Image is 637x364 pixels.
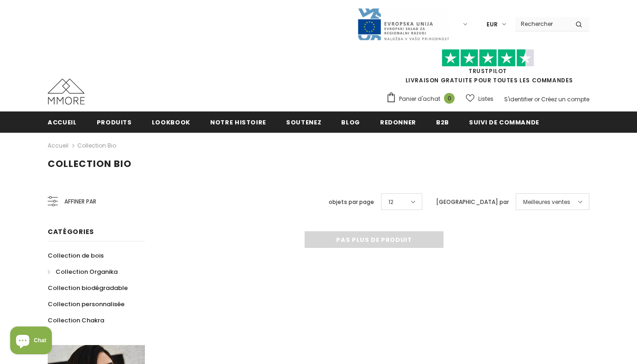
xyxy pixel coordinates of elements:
[466,91,493,107] a: Listes
[388,197,393,207] span: 12
[487,20,498,29] span: EUR
[48,316,104,325] span: Collection Chakra
[442,49,534,67] img: Faites confiance aux étoiles pilotes
[97,118,132,127] span: Produits
[380,118,416,127] span: Redonner
[56,267,118,276] span: Collection Organika
[541,95,589,103] a: Créez un compte
[210,111,266,132] a: Notre histoire
[534,95,540,103] span: or
[357,7,450,41] img: Javni Razpis
[48,227,94,236] span: Catégories
[48,251,104,260] span: Collection de bois
[357,20,450,28] a: Javni Razpis
[48,118,77,127] span: Accueil
[436,111,449,132] a: B2B
[341,118,360,127] span: Blog
[469,111,539,132] a: Suivi de commande
[515,17,568,31] input: Search Site
[97,111,132,132] a: Produits
[48,300,125,308] span: Collection personnalisée
[329,197,374,207] label: objets par page
[48,247,104,264] a: Collection de bois
[436,118,449,127] span: B2B
[7,327,55,357] inbox-online-store-chat: Shopify online store chat
[386,53,589,84] span: LIVRAISON GRATUITE POUR TOUTES LES COMMANDES
[399,94,440,104] span: Panier d'achat
[77,142,116,149] a: Collection Bio
[436,197,509,207] label: [GEOGRAPHIC_DATA] par
[286,111,321,132] a: soutenez
[469,118,539,127] span: Suivi de commande
[444,93,455,104] span: 0
[48,296,125,312] a: Collection personnalisée
[48,79,85,105] img: Cas MMORE
[341,111,360,132] a: Blog
[48,111,77,132] a: Accueil
[286,118,321,127] span: soutenez
[152,111,190,132] a: Lookbook
[48,157,131,170] span: Collection Bio
[64,197,96,207] span: Affiner par
[210,118,266,127] span: Notre histoire
[48,312,104,328] a: Collection Chakra
[504,95,533,103] a: S'identifier
[48,140,69,151] a: Accueil
[48,284,128,292] span: Collection biodégradable
[523,197,570,207] span: Meilleures ventes
[48,264,118,280] a: Collection Organika
[386,92,459,106] a: Panier d'achat 0
[468,67,507,75] a: TrustPilot
[478,94,493,104] span: Listes
[48,280,128,296] a: Collection biodégradable
[380,111,416,132] a: Redonner
[152,118,190,127] span: Lookbook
